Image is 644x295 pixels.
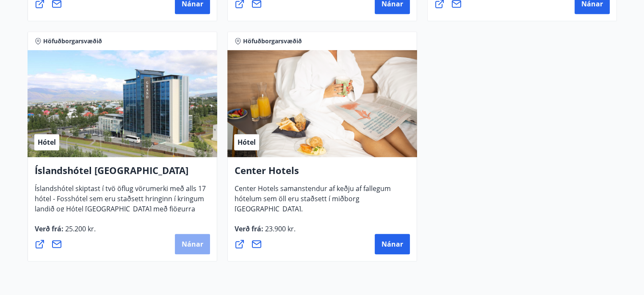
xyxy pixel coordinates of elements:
[243,37,302,45] span: Höfuðborgarsvæðið
[64,224,96,233] span: 25.200 kr.
[235,184,391,220] span: Center Hotels samanstendur af keðju af fallegum hótelum sem öll eru staðsett í miðborg [GEOGRAPHI...
[375,234,410,254] button: Nánar
[235,164,410,183] h4: Center Hotels
[263,224,296,233] span: 23.900 kr.
[35,184,206,230] span: Íslandshótel skiptast í tvö öflug vörumerki með alls 17 hótel - Fosshótel sem eru staðsett hringi...
[182,239,203,249] span: Nánar
[235,224,296,240] span: Verð frá :
[175,234,210,254] button: Nánar
[35,224,96,240] span: Verð frá :
[238,138,256,147] span: Hótel
[43,37,102,45] span: Höfuðborgarsvæðið
[381,239,403,249] span: Nánar
[35,164,210,183] h4: Íslandshótel [GEOGRAPHIC_DATA]
[38,138,56,147] span: Hótel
